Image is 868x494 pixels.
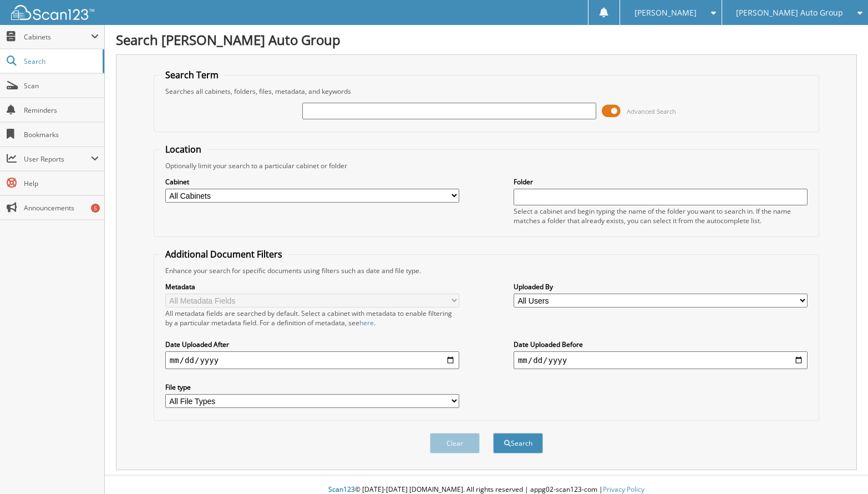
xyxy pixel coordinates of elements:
[165,340,459,349] label: Date Uploaded After
[813,441,868,494] iframe: Chat Widget
[514,351,808,369] input: end
[514,282,808,291] label: Uploaded By
[24,154,91,164] span: User Reports
[24,81,99,90] span: Scan
[514,206,808,225] div: Select a cabinet and begin typing the name of the folder you want to search in. If the name match...
[165,351,459,369] input: start
[493,433,543,453] button: Search
[160,266,813,275] div: Enhance your search for specific documents using filters such as date and file type.
[627,107,676,115] span: Advanced Search
[514,340,808,349] label: Date Uploaded Before
[634,9,697,16] span: [PERSON_NAME]
[160,87,813,96] div: Searches all cabinets, folders, files, metadata, and keywords
[24,57,97,66] span: Search
[11,5,94,20] img: scan123-logo-white.svg
[160,143,207,155] legend: Location
[165,382,459,392] label: File type
[603,485,644,494] a: Privacy Policy
[165,282,459,291] label: Metadata
[328,485,355,494] span: Scan123
[514,177,808,186] label: Folder
[24,130,99,139] span: Bookmarks
[165,177,459,186] label: Cabinet
[24,179,99,188] span: Help
[160,161,813,170] div: Optionally limit your search to a particular cabinet or folder
[736,9,843,16] span: [PERSON_NAME] Auto Group
[430,433,480,453] button: Clear
[116,31,857,49] h1: Search [PERSON_NAME] Auto Group
[24,105,99,115] span: Reminders
[24,203,99,213] span: Announcements
[160,69,224,81] legend: Search Term
[24,32,91,42] span: Cabinets
[359,318,374,327] a: here
[165,309,459,327] div: All metadata fields are searched by default. Select a cabinet with metadata to enable filtering b...
[91,204,100,213] div: 5
[160,248,288,260] legend: Additional Document Filters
